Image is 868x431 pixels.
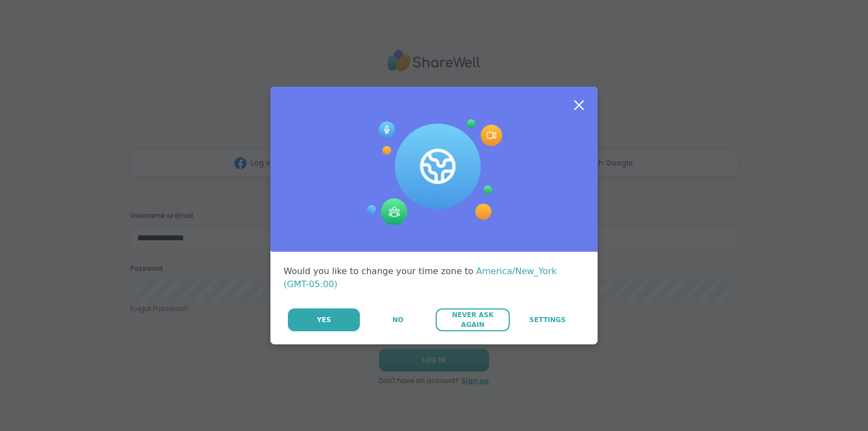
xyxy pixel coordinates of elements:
[317,315,331,325] span: Yes
[441,310,504,330] span: Never Ask Again
[511,308,584,331] a: Settings
[393,315,403,325] span: No
[366,119,502,226] img: Session Experience
[436,308,509,331] button: Never Ask Again
[361,308,435,331] button: No
[284,266,557,289] span: America/New_York (GMT-05:00)
[288,308,360,331] button: Yes
[284,265,584,291] div: Would you like to change your time zone to
[529,315,566,325] span: Settings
